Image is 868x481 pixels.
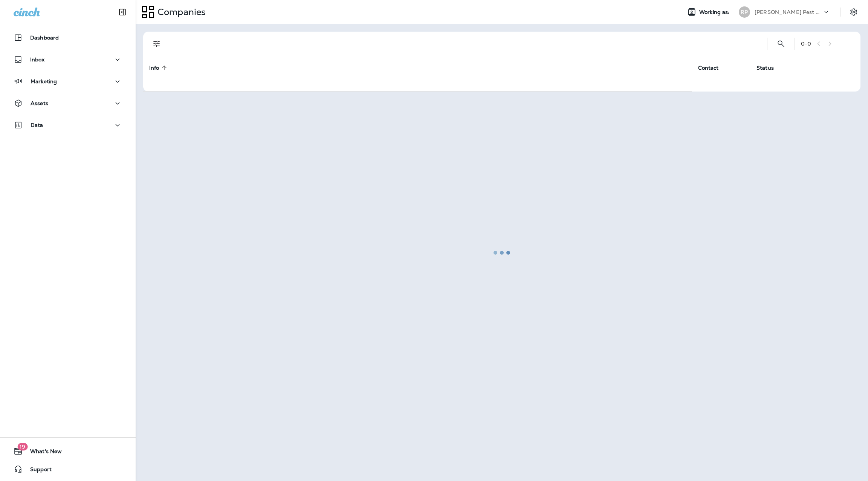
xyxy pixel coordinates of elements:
[699,9,731,15] span: Working as:
[8,74,128,89] button: Marketing
[847,5,860,19] button: Settings
[755,9,822,15] p: [PERSON_NAME] Pest Solutions
[23,466,52,475] span: Support
[17,443,28,450] span: 19
[31,78,57,84] p: Marketing
[8,30,128,45] button: Dashboard
[8,52,128,67] button: Inbox
[154,6,206,18] p: Companies
[30,56,44,63] p: Inbox
[23,448,62,457] span: What's New
[31,100,48,106] p: Assets
[8,444,128,459] button: 19What's New
[8,462,128,477] button: Support
[8,118,128,133] button: Data
[739,6,750,18] div: RP
[112,5,133,20] button: Collapse Sidebar
[31,122,43,128] p: Data
[8,96,128,111] button: Assets
[30,35,59,41] p: Dashboard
